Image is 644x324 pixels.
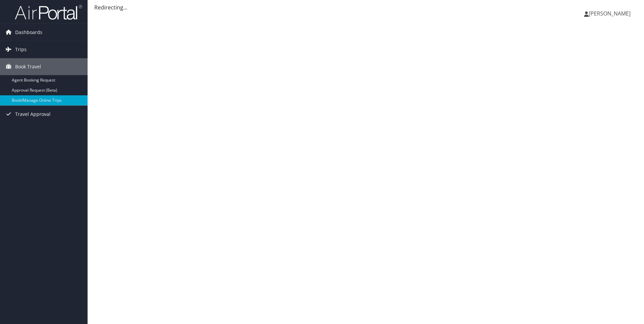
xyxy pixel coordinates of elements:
[15,4,82,20] img: airportal-logo.png
[15,41,27,58] span: Trips
[589,10,631,17] span: [PERSON_NAME]
[584,3,637,24] a: [PERSON_NAME]
[15,106,51,123] span: Travel Approval
[94,3,637,11] div: Redirecting...
[15,58,41,75] span: Book Travel
[15,24,42,41] span: Dashboards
